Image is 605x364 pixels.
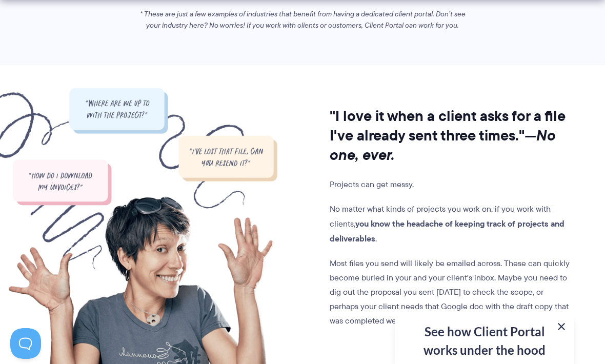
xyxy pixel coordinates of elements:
[330,106,570,165] h2: "I love it when a client asks for a file I've already sent three times."
[330,177,570,192] p: Projects can get messy.
[330,202,570,246] p: No matter what kinds of projects you work on, if you work with clients, .
[330,256,570,328] p: Most files you send will likely be emailed across. These can quickly become buried in your and yo...
[330,124,556,166] i: —No one, ever.
[140,9,466,30] em: * These are just a few examples of industries that benefit from having a dedicated client portal....
[10,328,41,359] iframe: Toggle Customer Support
[330,217,564,245] strong: you know the headache of keeping track of projects and deliverables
